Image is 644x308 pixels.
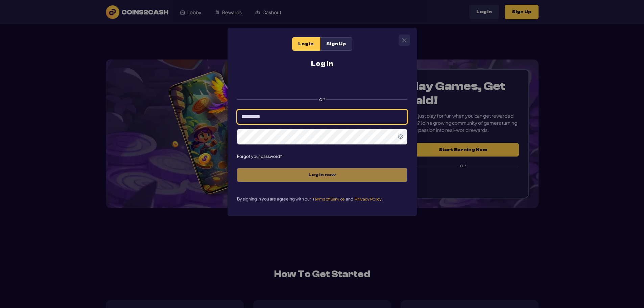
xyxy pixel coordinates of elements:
[298,41,314,47] span: Log In
[237,60,407,67] h2: Log In
[326,41,346,47] span: Sign Up
[399,35,410,46] button: Close
[312,197,344,202] span: Terms of Service
[292,37,320,51] div: Log In
[237,154,407,158] span: Forgot your password?
[237,196,407,202] p: By signing in you are agreeing with our and .
[320,37,352,51] div: Sign Up
[355,197,382,202] span: Privacy Policy
[237,90,407,105] label: or
[251,76,393,91] iframe: Sign in with Google Button
[398,134,403,139] svg: Show Password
